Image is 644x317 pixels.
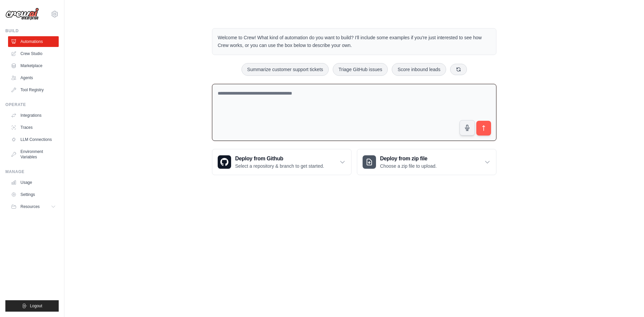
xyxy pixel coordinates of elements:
[8,201,59,212] button: Resources
[241,63,329,76] button: Summarize customer support tickets
[235,163,324,169] p: Select a repository & branch to get started.
[5,8,39,20] img: Logo
[30,303,42,309] span: Logout
[8,189,59,200] a: Settings
[8,122,59,133] a: Traces
[5,169,59,174] div: Manage
[380,163,437,169] p: Choose a zip file to upload.
[8,146,59,162] a: Environment Variables
[20,204,40,209] span: Resources
[8,72,59,83] a: Agents
[8,36,59,47] a: Automations
[8,60,59,71] a: Marketplace
[8,177,59,188] a: Usage
[5,102,59,107] div: Operate
[218,34,491,49] p: Welcome to Crew! What kind of automation do you want to build? I'll include some examples if you'...
[5,300,59,312] button: Logout
[5,28,59,34] div: Build
[8,110,59,121] a: Integrations
[333,63,388,76] button: Triage GitHub issues
[610,285,644,317] iframe: Chat Widget
[8,85,59,95] a: Tool Registry
[392,63,446,76] button: Score inbound leads
[8,48,59,59] a: Crew Studio
[8,134,59,145] a: LLM Connections
[235,155,324,163] h3: Deploy from Github
[380,155,437,163] h3: Deploy from zip file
